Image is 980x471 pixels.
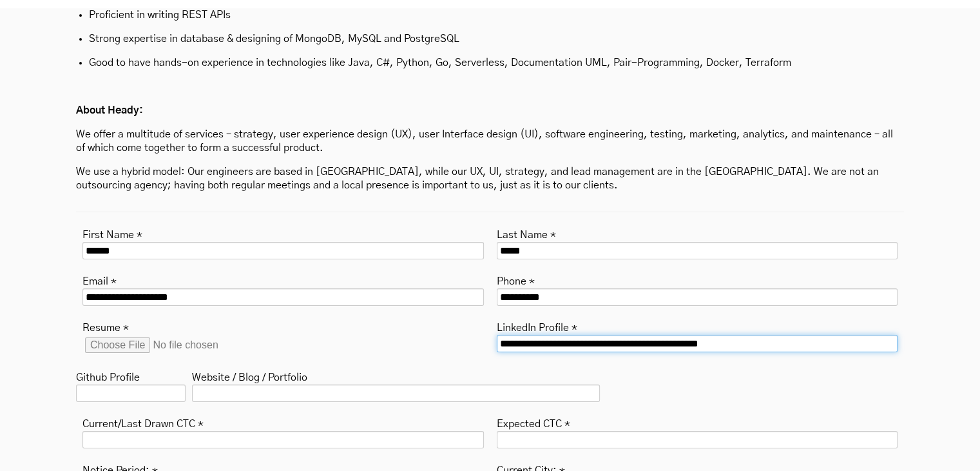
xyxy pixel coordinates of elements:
[497,318,577,335] label: LinkedIn Profile *
[82,318,129,335] label: Resume *
[82,414,204,431] label: Current/Last Drawn CTC *
[89,8,891,22] p: Proficient in writing REST APIs
[76,105,143,115] strong: About Heady:
[89,56,891,70] p: Good to have hands-on experience in technologies like Java, C#, Python, Go, Serverless, Documenta...
[82,272,117,288] label: Email *
[497,414,570,431] label: Expected CTC *
[76,165,904,192] p: We use a hybrid model: Our engineers are based in [GEOGRAPHIC_DATA], while our UX, UI, strategy, ...
[76,128,904,155] p: We offer a multitude of services – strategy, user experience design (UX), user Interface design (...
[82,225,142,242] label: First Name *
[192,368,307,385] label: Website / Blog / Portfolio
[89,32,891,46] p: Strong expertise in database & designing of MongoDB, MySQL and PostgreSQL
[497,272,535,288] label: Phone *
[76,368,140,385] label: Github Profile
[497,225,556,242] label: Last Name *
